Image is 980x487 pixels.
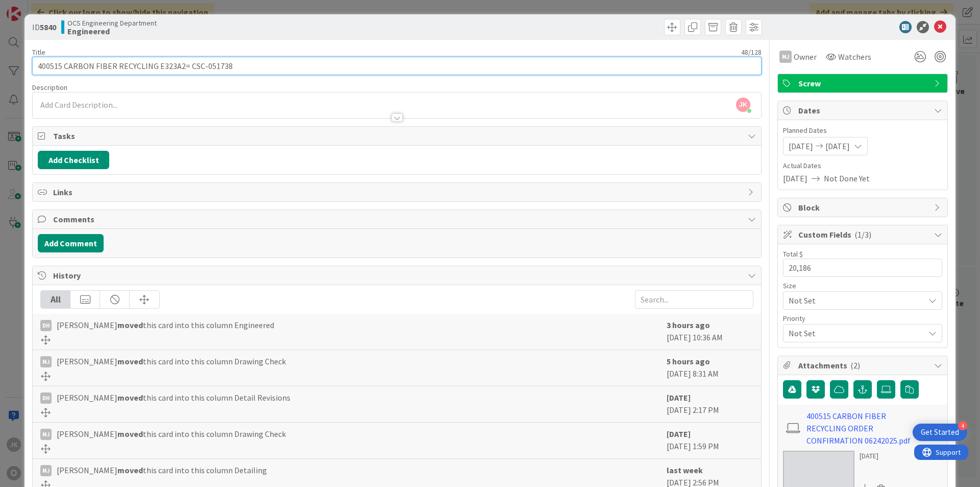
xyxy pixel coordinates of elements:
b: [DATE] [667,429,691,439]
div: DH [40,392,52,404]
div: Priority [783,315,942,322]
div: MJ [779,51,792,63]
span: ( 1/3 ) [854,229,871,240]
div: [DATE] [860,451,889,461]
span: ID [32,21,56,33]
span: Description [32,83,67,92]
b: moved [117,356,143,366]
b: [DATE] [667,392,691,403]
span: OCS Engineering Department [67,19,157,27]
div: DH [40,320,52,331]
label: Total $ [783,249,803,259]
div: Size [783,282,942,289]
span: Planned Dates [783,125,942,136]
div: [DATE] 8:31 AM [667,355,753,381]
span: Comments [53,213,743,225]
a: 400515 CARBON FIBER RECYCLING ORDER CONFIRMATION 06242025.pdf [806,410,925,447]
span: ( 2 ) [850,360,860,370]
span: Links [53,186,743,198]
div: MJ [40,429,52,440]
span: Not Set [789,326,919,340]
input: type card name here... [32,57,762,75]
b: 5840 [40,22,56,32]
div: MJ [40,356,52,367]
b: moved [117,320,143,330]
span: [PERSON_NAME] this card into this column Detail Revisions [57,391,290,404]
div: Get Started [921,427,959,437]
span: Screw [798,77,929,89]
div: 4 [958,421,967,430]
span: [DATE] [825,140,850,152]
b: 5 hours ago [667,356,710,366]
button: Add Checklist [38,151,109,169]
span: [PERSON_NAME] this card into this column Detailing [57,464,267,476]
input: Search... [635,290,753,309]
div: All [41,291,70,308]
span: Watchers [838,51,871,63]
b: moved [117,465,143,475]
b: Engineered [67,27,157,35]
span: [DATE] [783,172,807,184]
span: Block [798,201,929,214]
div: Open Get Started checklist, remaining modules: 4 [913,424,967,441]
span: [PERSON_NAME] this card into this column Engineered [57,319,274,331]
label: Title [32,48,45,57]
div: [DATE] 10:36 AM [667,319,753,344]
div: MJ [40,465,52,476]
span: Dates [798,104,929,117]
span: History [53,269,743,282]
span: Not Set [789,293,919,308]
span: Custom Fields [798,228,929,241]
span: Tasks [53,130,743,142]
span: Support [21,2,46,14]
span: Owner [794,51,817,63]
span: Actual Dates [783,160,942,171]
span: [PERSON_NAME] this card into this column Drawing Check [57,355,286,367]
b: moved [117,392,143,403]
span: Attachments [798,359,929,372]
b: 3 hours ago [667,320,710,330]
span: Not Done Yet [824,172,870,184]
div: [DATE] 2:17 PM [667,391,753,417]
button: Add Comment [38,234,104,252]
div: 48 / 128 [48,48,762,57]
div: [DATE] 1:59 PM [667,428,753,453]
b: last week [667,465,703,475]
span: JK [736,98,750,112]
span: [PERSON_NAME] this card into this column Drawing Check [57,428,286,440]
b: moved [117,429,143,439]
span: [DATE] [789,140,813,152]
